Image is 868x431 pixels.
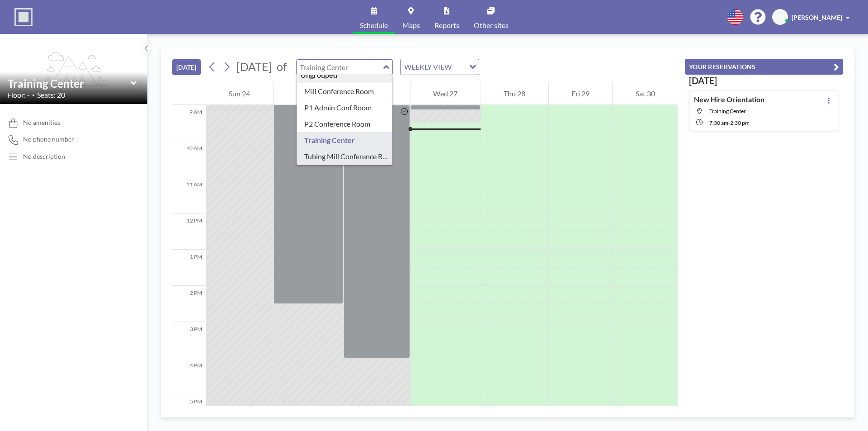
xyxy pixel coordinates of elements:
[792,14,842,21] span: [PERSON_NAME]
[236,60,272,73] span: [DATE]
[709,119,728,126] span: 7:30 AM
[474,22,509,29] span: Other sites
[23,152,65,161] div: No description
[172,250,206,286] div: 1 PM
[172,286,206,322] div: 2 PM
[274,82,344,105] div: Mon 25
[685,59,843,75] button: YOUR RESERVATIONS
[613,82,678,105] div: Sat 30
[728,119,730,126] span: -
[401,59,479,75] div: Search for option
[434,22,459,29] span: Reports
[172,177,206,213] div: 11 AM
[172,105,206,141] div: 9 AM
[172,213,206,250] div: 12 PM
[402,22,420,29] span: Maps
[454,61,464,73] input: Search for option
[37,90,65,99] span: Seats: 20
[709,108,746,114] span: Training Center
[689,75,839,86] h3: [DATE]
[402,61,453,73] span: WEEKLY VIEW
[297,132,392,148] div: Training Center
[23,135,74,143] span: No phone number
[694,95,764,104] h4: New Hire Orientation
[410,82,481,105] div: Wed 27
[206,82,273,105] div: Sun 24
[297,116,392,132] div: P2 Conference Room
[32,92,35,98] span: •
[172,59,201,75] button: [DATE]
[730,119,750,126] span: 2:30 PM
[297,83,392,99] div: Mill Conference Room
[7,90,30,99] span: Floor: -
[172,322,206,358] div: 3 PM
[549,82,613,105] div: Fri 29
[297,60,383,75] input: Training Center
[172,394,206,431] div: 5 PM
[14,8,33,26] img: organization-logo
[297,99,392,116] div: P1 Admin Conf Room
[297,67,392,83] div: Ungrouped
[776,13,784,21] span: EV
[23,118,60,127] span: No amenities
[8,77,131,90] input: Training Center
[277,60,287,74] span: of
[172,358,206,394] div: 4 PM
[360,22,388,29] span: Schedule
[172,141,206,177] div: 10 AM
[297,148,392,165] div: Tubing Mill Conference Room
[481,82,548,105] div: Thu 28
